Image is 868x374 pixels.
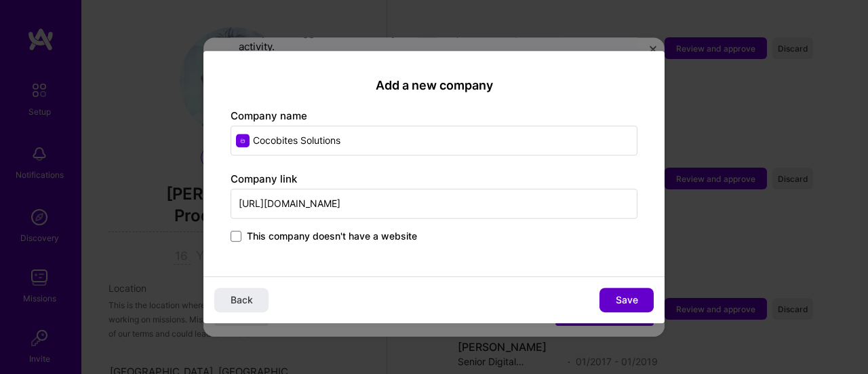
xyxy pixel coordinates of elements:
input: Enter name [231,126,637,155]
input: Enter link [231,189,637,219]
h2: Add a new company [231,78,637,93]
label: Company link [231,172,297,185]
span: Back [231,293,253,307]
button: Save [599,288,654,312]
span: Save [616,293,638,307]
span: This company doesn't have a website [247,229,417,243]
button: Back [214,288,269,312]
label: Company name [231,109,307,122]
